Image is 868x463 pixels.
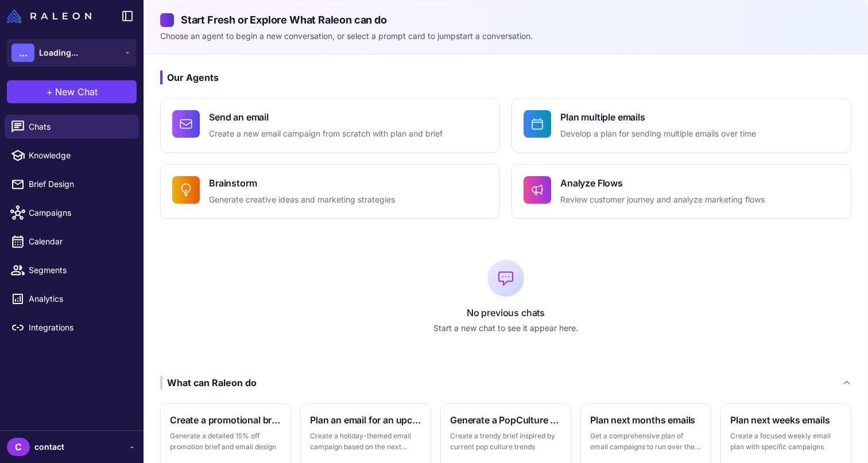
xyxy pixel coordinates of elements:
[29,293,130,305] span: Analytics
[209,127,443,141] p: Create a new email campaign from scratch with plan and brief
[7,9,96,23] a: Raleon Logo
[160,30,851,42] p: Choose an agent to begin a new conversation, or select a prompt card to jumpstart a conversation.
[7,39,137,67] button: ...Loading...
[160,164,500,219] button: BrainstormGenerate creative ideas and marketing strategies
[160,376,257,390] div: What can Raleon do
[7,438,30,456] div: C
[590,413,702,427] h3: Plan next months emails
[29,207,130,219] span: Campaigns
[160,71,851,84] h3: Our Agents
[29,178,130,190] span: Brief Design
[29,120,130,133] span: Chats
[5,115,139,139] a: Chats
[55,85,98,99] span: New Chat
[34,441,64,453] span: contact
[5,172,139,196] a: Brief Design
[5,258,139,282] a: Segments
[170,413,281,427] h3: Create a promotional brief and email
[5,287,139,311] a: Analytics
[7,9,91,23] img: Raleon Logo
[590,430,702,453] p: Get a comprehensive plan of email campaigns to run over the next month
[5,143,139,168] a: Knowledge
[7,80,137,103] button: +New Chat
[160,98,500,153] button: Send an emailCreate a new email campaign from scratch with plan and brief
[29,321,130,334] span: Integrations
[160,12,851,28] h2: Start Fresh or Explore What Raleon can do
[450,430,561,453] p: Create a trendy brief inspired by current pop culture trends
[160,306,851,320] p: No previous chats
[5,201,139,225] a: Campaigns
[730,430,842,453] p: Create a focused weekly email plan with specific campaigns
[450,413,561,427] h3: Generate a PopCulture themed brief
[209,176,395,190] h4: Brainstorm
[560,110,756,124] h4: Plan multiple emails
[730,413,842,427] h3: Plan next weeks emails
[511,164,851,219] button: Analyze FlowsReview customer journey and analyze marketing flows
[209,110,443,124] h4: Send an email
[310,413,421,427] h3: Plan an email for an upcoming holiday
[29,149,130,162] span: Knowledge
[209,193,395,207] p: Generate creative ideas and marketing strategies
[560,176,765,190] h4: Analyze Flows
[560,193,765,207] p: Review customer journey and analyze marketing flows
[160,322,851,334] p: Start a new chat to see it appear here.
[39,46,78,59] span: Loading...
[29,235,130,248] span: Calendar
[170,430,281,453] p: Generate a detailed 15% off promotion brief and email design
[46,85,53,99] span: +
[5,229,139,254] a: Calendar
[11,44,34,62] div: ...
[511,98,851,153] button: Plan multiple emailsDevelop a plan for sending multiple emails over time
[310,430,421,453] p: Create a holiday-themed email campaign based on the next major holiday
[560,127,756,141] p: Develop a plan for sending multiple emails over time
[29,264,130,277] span: Segments
[5,316,139,340] a: Integrations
